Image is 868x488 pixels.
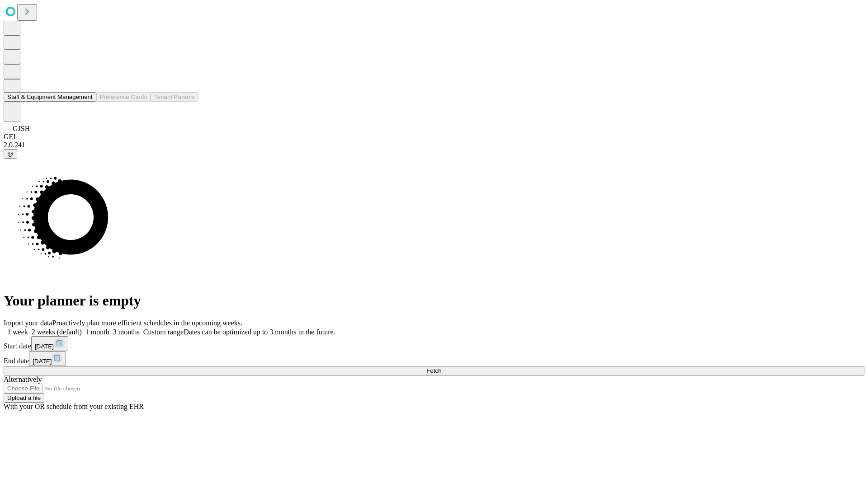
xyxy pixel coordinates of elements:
span: Alternatively [4,375,42,383]
div: Start date [4,336,864,351]
span: Fetch [426,367,441,374]
span: Import your data [4,319,52,327]
span: Dates can be optimized up to 3 months in the future. [184,328,335,336]
div: End date [4,351,864,366]
span: 1 month [85,328,109,336]
button: Preference Cards [96,92,151,102]
button: Fetch [4,366,864,375]
span: 1 week [7,328,28,336]
span: GJSH [13,125,30,132]
span: With your OR schedule from your existing EHR [4,403,144,410]
button: Staff & Equipment Management [4,92,96,102]
div: 2.0.241 [4,141,864,149]
button: Upload a file [4,393,44,403]
h1: Your planner is empty [4,292,864,309]
span: [DATE] [33,358,52,365]
span: @ [7,150,14,157]
span: Custom range [143,328,184,336]
div: GEI [4,133,864,141]
span: Proactively plan more efficient schedules in the upcoming weeks. [52,319,242,327]
button: @ [4,149,17,159]
span: 3 months [113,328,140,336]
span: [DATE] [35,343,54,350]
span: 2 weeks (default) [32,328,82,336]
button: [DATE] [31,336,68,351]
button: Tenant Params [151,92,198,102]
button: [DATE] [29,351,66,366]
